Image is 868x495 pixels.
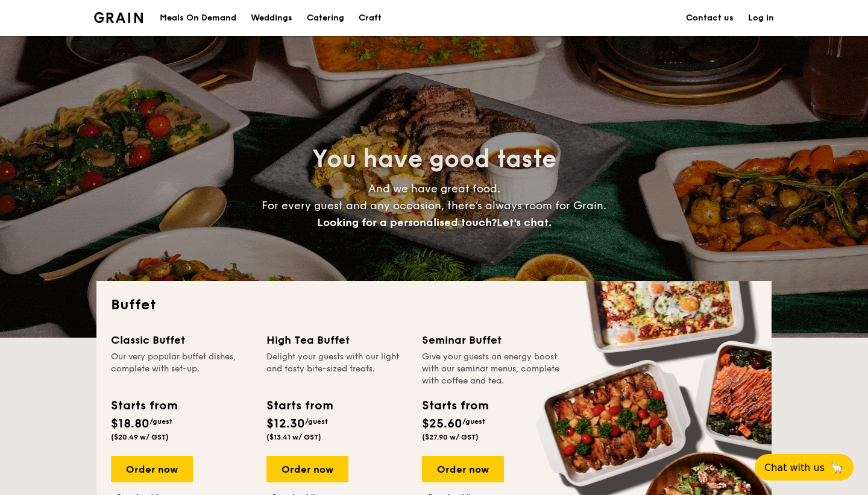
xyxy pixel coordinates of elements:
div: Seminar Buffet [422,332,563,348]
div: Our very popular buffet dishes, complete with set-up. [111,351,252,387]
a: Logotype [94,12,143,23]
span: /guest [305,417,328,426]
img: Grain [94,12,143,23]
span: Chat with us [764,462,825,473]
span: ($20.49 w/ GST) [111,433,169,441]
div: Give your guests an energy boost with our seminar menus, complete with coffee and tea. [422,351,563,387]
div: Order now [111,456,193,482]
div: Delight your guests with our light and tasty bite-sized treats. [266,351,407,387]
span: Looking for a personalised touch? [317,216,497,229]
span: $18.80 [111,417,149,431]
span: ($13.41 w/ GST) [266,433,321,441]
div: Classic Buffet [111,332,252,348]
span: And we have great food. For every guest and any occasion, there’s always room for Grain. [262,182,606,229]
span: Let's chat. [497,216,552,229]
h2: Buffet [111,295,757,315]
span: /guest [462,417,485,426]
span: ($27.90 w/ GST) [422,433,479,441]
span: You have good taste [312,145,556,174]
span: $12.30 [266,417,305,431]
div: Starts from [266,397,332,415]
button: Chat with us🦙 [755,454,854,481]
span: 🦙 [829,461,844,475]
div: Starts from [422,397,488,415]
div: Order now [422,456,504,482]
span: $25.60 [422,417,462,431]
div: High Tea Buffet [266,332,407,348]
div: Starts from [111,397,177,415]
div: Order now [266,456,348,482]
span: /guest [149,417,172,426]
